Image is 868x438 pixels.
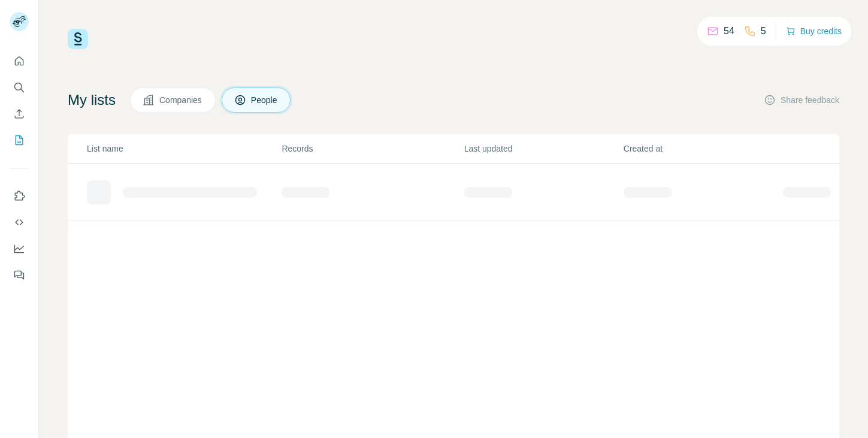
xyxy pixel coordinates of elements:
[764,94,839,106] button: Share feedback
[10,103,29,125] button: Enrich CSV
[724,24,734,38] p: 54
[68,90,116,110] h4: My lists
[10,264,29,286] button: Feedback
[624,143,782,155] p: Created at
[10,185,29,207] button: Use Surfe on LinkedIn
[10,129,29,151] button: My lists
[464,143,622,155] p: Last updated
[10,50,29,72] button: Quick start
[786,23,842,40] button: Buy credits
[251,94,279,106] span: People
[68,29,88,49] img: Surfe Logo
[87,143,280,155] p: List name
[10,212,29,233] button: Use Surfe API
[761,24,766,38] p: 5
[10,77,29,98] button: Search
[10,238,29,259] button: Dashboard
[159,94,203,106] span: Companies
[282,143,462,155] p: Records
